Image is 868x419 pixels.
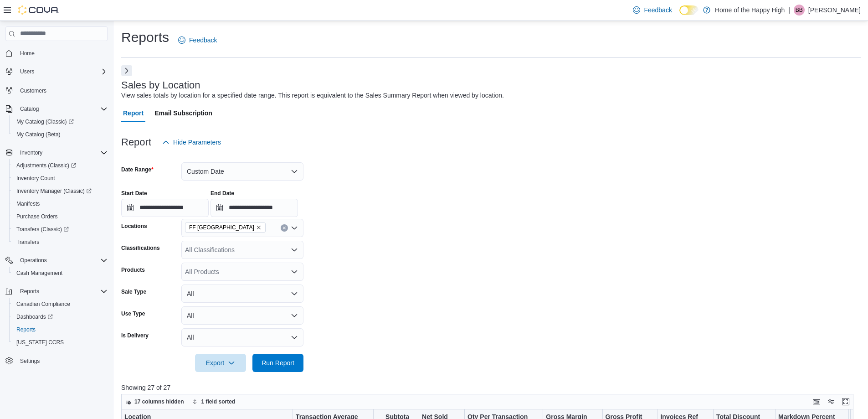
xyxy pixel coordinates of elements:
[16,255,108,266] span: Operations
[2,83,111,97] button: Customers
[16,66,108,77] span: Users
[715,5,785,16] p: Home of the Happy High
[175,31,221,49] a: Feedback
[16,313,53,321] span: Dashboards
[13,211,62,222] a: Purchase Orders
[5,43,108,391] nav: Complex example
[211,190,234,197] label: End Date
[20,288,39,295] span: Reports
[13,116,108,127] span: My Catalog (Classic)
[13,198,43,209] a: Manifests
[9,197,111,210] button: Manifests
[121,65,132,76] button: Next
[13,186,108,197] span: Inventory Manager (Classic)
[13,173,59,184] a: Inventory Count
[211,199,298,217] input: Press the down key to open a popover containing a calendar.
[256,225,262,230] button: Remove FF Alberta from selection in this group
[16,118,74,125] span: My Catalog (Classic)
[16,162,76,169] span: Adjustments (Classic)
[9,336,111,349] button: [US_STATE] CCRS
[121,190,147,197] label: Start Date
[9,115,111,128] a: My Catalog (Classic)
[9,267,111,279] button: Cash Management
[181,285,303,303] button: All
[794,5,805,16] div: Brianna Burton
[16,147,46,158] button: Inventory
[134,398,184,405] span: 17 columns hidden
[808,5,861,16] p: [PERSON_NAME]
[16,213,58,220] span: Purchase Orders
[13,198,108,209] span: Manifests
[16,269,62,277] span: Cash Management
[252,354,303,372] button: Run Report
[16,326,36,333] span: Reports
[13,237,108,248] span: Transfers
[20,257,47,264] span: Operations
[189,396,239,407] button: 1 field sorted
[9,159,111,172] a: Adjustments (Classic)
[13,324,39,335] a: Reports
[2,65,111,78] button: Users
[13,237,43,248] a: Transfers
[121,28,169,47] h1: Reports
[2,103,111,115] button: Catalog
[181,328,303,347] button: All
[16,238,39,246] span: Transfers
[16,355,108,367] span: Settings
[159,133,225,151] button: Hide Parameters
[788,5,790,16] p: |
[121,222,147,230] label: Locations
[16,300,70,308] span: Canadian Compliance
[16,200,40,207] span: Manifests
[13,268,66,279] a: Cash Management
[9,172,111,185] button: Inventory Count
[13,311,56,322] a: Dashboards
[189,36,217,45] span: Feedback
[16,187,92,195] span: Inventory Manager (Classic)
[13,299,108,310] span: Canadian Compliance
[121,288,146,295] label: Sale Type
[13,337,108,348] span: Washington CCRS
[262,358,294,367] span: Run Report
[201,398,236,405] span: 1 field sorted
[121,244,160,252] label: Classifications
[121,266,145,274] label: Products
[13,211,108,222] span: Purchase Orders
[629,1,675,19] a: Feedback
[13,299,74,310] a: Canadian Compliance
[291,224,298,232] button: Open list of options
[16,339,64,346] span: [US_STATE] CCRS
[2,47,111,60] button: Home
[20,50,35,57] span: Home
[20,68,34,75] span: Users
[13,173,108,184] span: Inventory Count
[20,105,39,113] span: Catalog
[9,185,111,197] a: Inventory Manager (Classic)
[291,246,298,253] button: Open list of options
[13,337,67,348] a: [US_STATE] CCRS
[195,354,246,372] button: Export
[2,285,111,298] button: Reports
[173,138,221,147] span: Hide Parameters
[13,324,108,335] span: Reports
[121,91,504,100] div: View sales totals by location for a specified date range. This report is equivalent to the Sales ...
[13,186,95,197] a: Inventory Manager (Classic)
[16,48,38,59] a: Home
[18,5,59,15] img: Cova
[796,5,803,16] span: BB
[9,323,111,336] button: Reports
[122,396,188,407] button: 17 columns hidden
[16,131,61,138] span: My Catalog (Beta)
[13,116,77,127] a: My Catalog (Classic)
[16,85,50,96] a: Customers
[13,129,108,140] span: My Catalog (Beta)
[16,286,108,297] span: Reports
[16,103,108,114] span: Catalog
[16,255,51,266] button: Operations
[20,87,46,94] span: Customers
[123,104,144,122] span: Report
[154,104,212,122] span: Email Subscription
[2,254,111,267] button: Operations
[840,396,851,407] button: Enter fullscreen
[679,15,680,16] span: Dark Mode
